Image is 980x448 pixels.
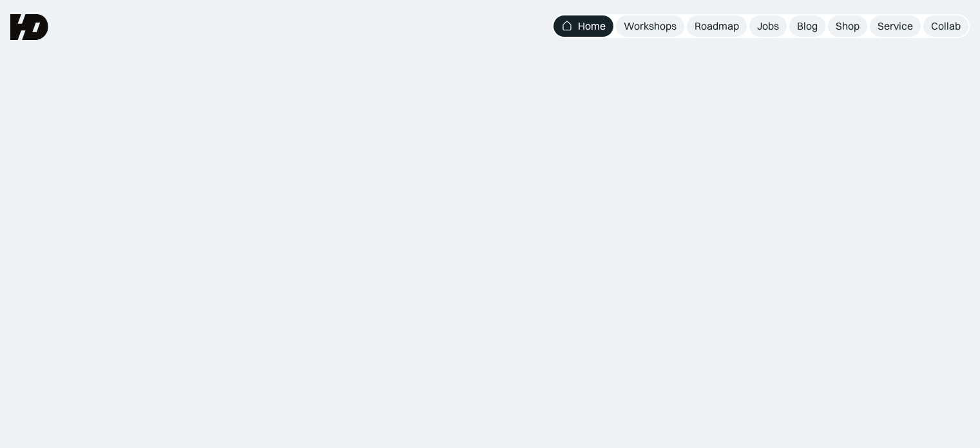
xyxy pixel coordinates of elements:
[878,19,913,33] div: Service
[828,15,867,37] a: Shop
[749,15,787,37] a: Jobs
[687,15,747,37] a: Roadmap
[797,19,818,33] div: Blog
[578,19,606,33] div: Home
[757,19,779,33] div: Jobs
[789,15,825,37] a: Blog
[923,15,968,37] a: Collab
[695,19,739,33] div: Roadmap
[624,19,677,33] div: Workshops
[870,15,921,37] a: Service
[836,19,860,33] div: Shop
[931,19,961,33] div: Collab
[616,15,684,37] a: Workshops
[553,15,613,37] a: Home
